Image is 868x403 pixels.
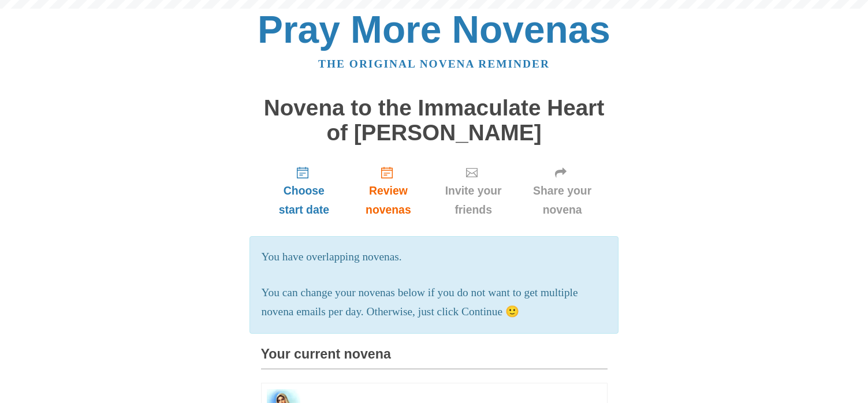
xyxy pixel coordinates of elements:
a: Pray More Novenas [258,8,610,51]
span: Choose start date [273,181,336,219]
span: Invite your friends [441,181,506,219]
a: Choose start date [261,156,348,225]
h3: Your current novena [261,347,608,370]
span: Review novenas [359,181,418,219]
a: Invite your friends [430,156,517,225]
a: The original novena reminder [318,58,550,70]
a: Review novenas [347,156,429,225]
a: Share your novena [517,156,608,225]
h1: Novena to the Immaculate Heart of [PERSON_NAME] [261,96,608,145]
p: You can change your novenas below if you do not want to get multiple novena emails per day. Other... [262,283,607,322]
span: Share your novena [529,181,596,219]
p: You have overlapping novenas. [262,248,607,267]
